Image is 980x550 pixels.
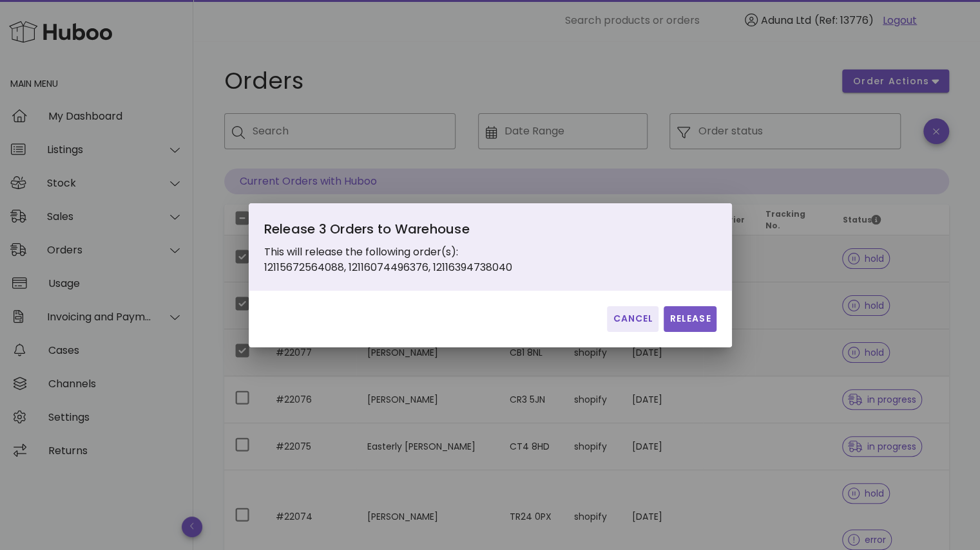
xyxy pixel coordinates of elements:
button: Release [664,306,716,332]
span: Cancel [612,312,653,325]
div: Release 3 Orders to Warehouse [264,219,553,244]
span: Release [669,312,711,325]
div: This will release the following order(s): 12115672564088, 12116074496376, 12116394738040 [264,219,553,275]
button: Cancel [607,306,658,332]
